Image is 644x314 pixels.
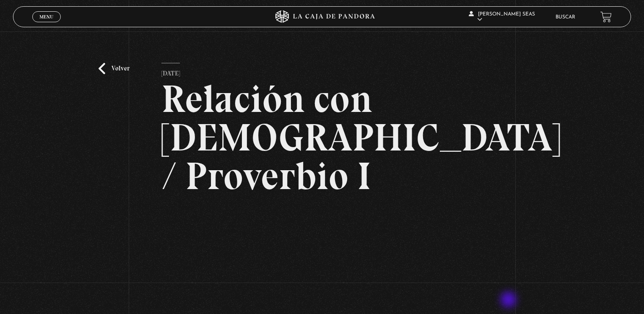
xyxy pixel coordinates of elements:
p: [DATE] [161,63,180,80]
a: View your shopping cart [600,11,612,22]
a: Buscar [556,15,575,20]
span: [PERSON_NAME] Seas [469,12,535,22]
h2: Relación con [DEMOGRAPHIC_DATA] / Proverbio I [161,80,483,195]
span: Menu [39,14,53,19]
a: Volver [99,63,130,74]
span: Cerrar [37,21,57,27]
